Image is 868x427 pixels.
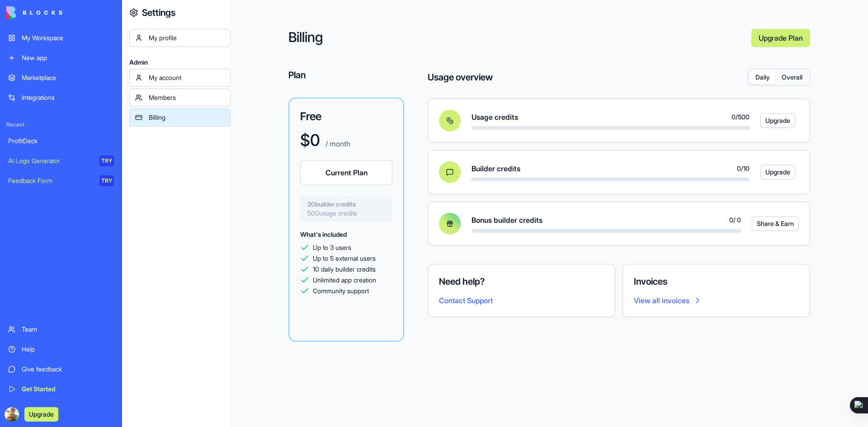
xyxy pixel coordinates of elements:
[472,215,542,225] span: Bonus builder credits
[24,409,58,418] a: Upgrade
[760,165,795,179] button: Upgrade
[129,29,231,47] a: My profile
[439,295,493,306] button: Contact Support
[22,385,114,394] div: Get Started
[3,49,119,67] a: New app
[752,216,799,231] button: Share & Earn
[99,155,114,166] div: TRY
[22,93,114,102] div: Integrations
[129,89,231,107] a: Members
[129,58,231,67] span: Admin
[288,29,744,47] h2: Billing
[760,165,788,179] a: Upgrade
[307,209,385,218] span: 500 usage credits
[288,69,404,81] h4: Plan
[300,109,392,124] h3: Free
[737,164,750,173] span: 0 / 10
[24,407,58,422] button: Upgrade
[3,360,119,378] a: Give feedback
[5,407,19,422] img: ACg8ocJsrza2faDWgbMzU2vv0cSMoLRTLvgx_tB2mDAJkTet1SlxQg2eCQ=s96-c
[3,172,119,190] a: Feedback FormTRY
[149,33,225,42] div: My profile
[634,275,799,288] h4: Invoices
[3,89,119,107] a: Integrations
[775,71,808,84] button: Overall
[313,254,376,263] span: Up to 5 external users
[3,132,119,150] a: ProfitDeck
[472,163,520,174] span: Builder credits
[149,113,225,122] div: Billing
[760,113,795,128] button: Upgrade
[6,6,62,19] img: logo
[300,230,347,238] span: What's included
[99,175,114,186] div: TRY
[3,29,119,47] a: My Workspace
[22,33,114,42] div: My Workspace
[129,69,231,87] a: My account
[751,29,810,47] a: Upgrade Plan
[300,160,392,185] button: Current Plan
[439,275,604,288] h4: Need help?
[3,121,119,128] span: Recent
[750,71,775,84] button: Daily
[8,136,114,145] div: ProfitDeck
[8,156,93,165] div: AI Logo Generator
[634,295,799,306] a: View all invoices
[149,93,225,102] div: Members
[307,200,385,209] span: 20 builder credits
[313,286,369,296] span: Community support
[324,138,350,149] p: / month
[313,276,376,285] span: Unlimited app creation
[313,243,351,252] span: Up to 3 users
[22,345,114,354] div: Help
[313,265,376,274] span: 10 daily builder credits
[760,113,788,128] a: Upgrade
[3,320,119,338] a: Team
[729,216,741,225] span: 0 / 0
[149,73,225,82] div: My account
[22,73,114,82] div: Marketplace
[731,113,750,122] span: 0 / 500
[3,69,119,87] a: Marketplace
[3,152,119,170] a: AI Logo GeneratorTRY
[8,176,93,185] div: Feedback Form
[142,6,175,19] h4: Settings
[22,365,114,374] div: Give feedback
[3,380,119,398] a: Get Started
[288,98,404,342] a: Free$0 / monthCurrent Plan20builder credits500usage creditsWhat's includedUp to 3 usersUp to 5 ex...
[22,325,114,334] div: Team
[22,53,114,62] div: New app
[428,71,493,84] h4: Usage overview
[472,112,518,122] span: Usage credits
[3,340,119,358] a: Help
[129,108,231,127] a: Billing
[300,131,320,149] h1: $ 0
